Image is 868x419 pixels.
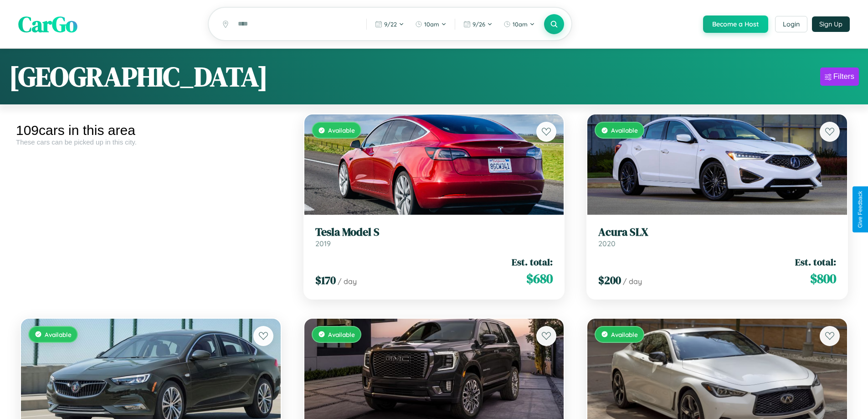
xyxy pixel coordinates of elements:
h1: [GEOGRAPHIC_DATA] [9,58,268,95]
span: Est. total: [795,255,836,269]
span: / day [623,277,642,286]
div: 109 cars in this area [16,123,286,138]
button: Login [775,16,807,32]
button: 10am [411,17,451,31]
h3: Tesla Model S [315,226,553,239]
button: 10am [499,17,539,31]
span: 2019 [315,239,331,248]
span: 9 / 22 [384,21,397,28]
span: Available [45,331,72,338]
div: Give Feedback [857,191,863,228]
span: Est. total: [512,255,553,269]
span: Available [611,126,638,134]
span: $ 680 [526,269,553,288]
div: Filters [833,72,854,81]
button: Become a Host [703,16,768,33]
span: 9 / 26 [473,21,485,28]
span: $ 800 [810,269,836,288]
div: These cars can be picked up in this city. [16,138,286,146]
span: CarGo [18,9,77,39]
a: Tesla Model S2019 [315,226,553,248]
button: Sign Up [812,16,850,32]
span: 10am [513,21,528,28]
h3: Acura SLX [598,226,836,239]
span: $ 200 [598,273,621,288]
span: 10am [424,21,439,28]
span: Available [611,331,638,338]
span: Available [328,331,355,338]
button: 9/22 [370,17,409,31]
span: 2020 [598,239,616,248]
span: Available [328,126,355,134]
span: / day [338,277,357,286]
button: Filters [820,67,859,86]
span: $ 170 [315,273,336,288]
button: 9/26 [459,17,497,31]
a: Acura SLX2020 [598,226,836,248]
